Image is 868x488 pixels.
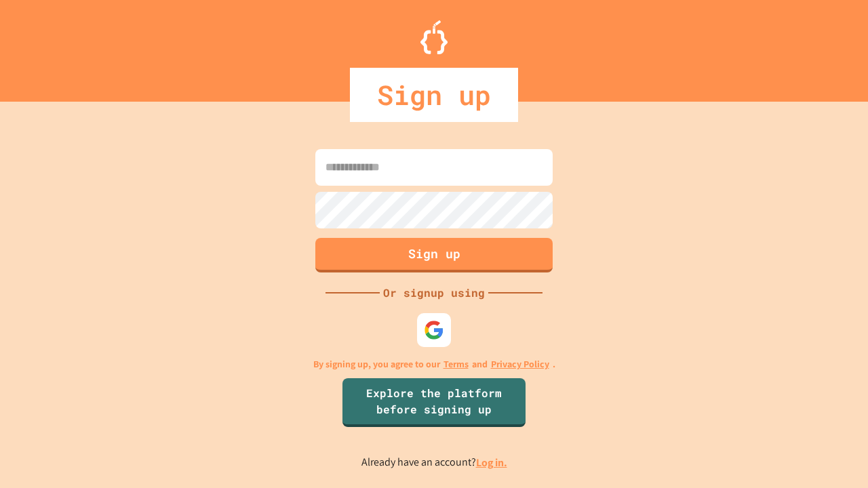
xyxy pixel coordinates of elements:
[350,68,518,122] div: Sign up
[443,357,469,371] a: Terms
[315,238,553,272] button: Sign up
[420,20,448,54] img: Logo.svg
[313,357,555,371] p: By signing up, you agree to our and .
[361,454,507,471] p: Already have an account?
[380,285,488,301] div: Or signup using
[424,320,444,340] img: google-icon.svg
[342,378,526,427] a: Explore the platform before signing up
[491,357,549,371] a: Privacy Policy
[476,455,507,470] a: Log in.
